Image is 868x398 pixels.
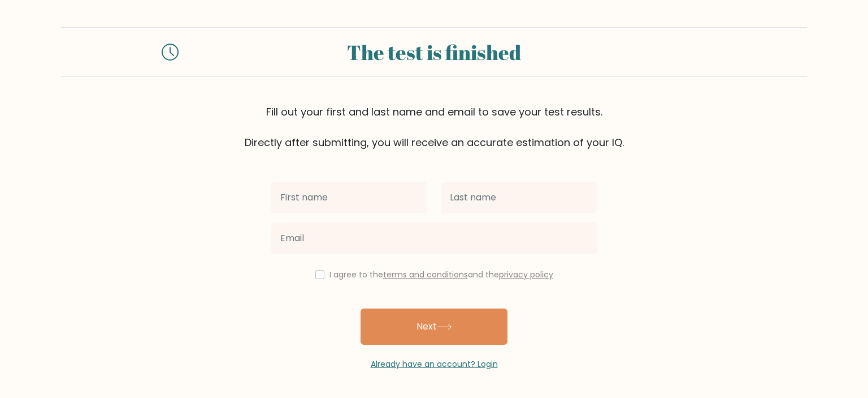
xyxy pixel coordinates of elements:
input: Email [271,222,597,254]
a: terms and conditions [383,269,468,280]
input: First name [271,182,427,213]
div: Fill out your first and last name and email to save your test results. Directly after submitting,... [61,104,807,150]
div: The test is finished [192,37,676,67]
button: Next [361,309,507,345]
label: I agree to the and the [329,269,553,280]
a: Already have an account? Login [371,358,498,370]
a: privacy policy [499,269,553,280]
input: Last name [441,182,597,213]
